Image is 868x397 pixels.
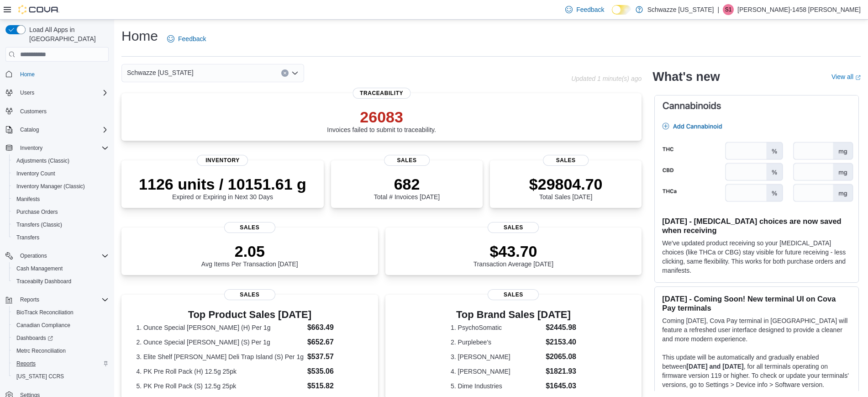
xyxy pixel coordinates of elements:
div: Total # Invoices [DATE] [374,175,440,201]
span: Canadian Compliance [13,320,109,331]
button: Inventory Manager (Classic) [9,180,112,193]
dd: $535.06 [307,366,363,377]
p: $29804.70 [529,175,603,193]
button: Cash Management [9,262,112,275]
span: Inventory [16,143,109,154]
img: Cova [18,5,59,14]
a: Manifests [13,194,43,205]
a: Dashboards [9,332,112,344]
button: Reports [9,357,112,370]
span: Inventory Manager (Classic) [13,181,109,192]
span: Feedback [576,5,604,14]
span: Transfers [16,234,39,241]
span: Purchase Orders [13,206,109,217]
button: Users [16,87,38,98]
button: Metrc Reconciliation [9,344,112,357]
button: Catalog [2,123,112,136]
a: Traceabilty Dashboard [13,276,75,287]
span: Traceabilty Dashboard [13,276,109,287]
div: Samantha-1458 Matthews [723,4,734,15]
button: Customers [2,105,112,118]
span: Inventory Count [16,170,55,177]
span: Washington CCRS [13,371,109,382]
button: Users [2,86,112,99]
span: Reports [16,360,36,367]
h1: Home [121,27,158,45]
button: Traceabilty Dashboard [9,275,112,288]
span: Reports [13,358,109,369]
p: Coming [DATE], Cova Pay terminal in [GEOGRAPHIC_DATA] will feature a refreshed user interface des... [662,316,851,344]
p: 1126 units / 10151.61 g [139,175,306,193]
p: | [717,4,719,15]
a: Feedback [163,30,210,48]
span: Transfers [13,232,109,243]
span: Adjustments (Classic) [16,157,69,164]
button: Reports [2,293,112,306]
dt: 5. Dime Industries [451,381,542,391]
a: Inventory Manager (Classic) [13,181,89,192]
dd: $1821.93 [546,366,576,377]
a: [US_STATE] CCRS [13,371,68,382]
dt: 4. PK Pre Roll Pack (H) 12.5g 25pk [137,367,304,376]
a: Metrc Reconciliation [13,345,69,356]
button: Canadian Compliance [9,319,112,332]
input: Dark Mode [612,5,631,15]
span: Manifests [13,194,109,205]
svg: External link [855,75,861,80]
span: Reports [20,296,39,303]
span: [US_STATE] CCRS [16,373,64,380]
span: Inventory [197,155,248,166]
span: Home [16,68,109,79]
span: Customers [16,106,109,117]
p: Updated 1 minute(s) ago [571,75,642,82]
span: Feedback [178,34,206,43]
span: BioTrack Reconciliation [16,309,74,316]
h3: Top Brand Sales [DATE] [451,309,576,320]
dt: 1. Ounce Special [PERSON_NAME] (H) Per 1g [137,323,304,332]
button: Transfers [9,231,112,244]
a: Cash Management [13,263,66,274]
span: Catalog [16,124,109,135]
span: Customers [20,108,47,115]
dd: $2153.40 [546,337,576,348]
a: Canadian Compliance [13,320,74,331]
p: This update will be automatically and gradually enabled between , for all terminals operating on ... [662,353,851,389]
span: Reports [16,294,109,305]
button: BioTrack Reconciliation [9,306,112,319]
h3: [DATE] - [MEDICAL_DATA] choices are now saved when receiving [662,217,851,235]
span: Dashboards [16,334,53,342]
span: Purchase Orders [16,208,58,216]
dd: $663.49 [307,322,363,333]
dd: $1645.03 [546,381,576,392]
a: Dashboards [13,333,57,344]
button: Operations [16,250,51,261]
div: Expired or Expiring in Next 30 Days [139,175,306,201]
dd: $2445.98 [546,322,576,333]
span: Manifests [16,196,40,203]
strong: [DATE] and [DATE] [686,363,743,370]
span: Inventory Manager (Classic) [16,183,85,190]
span: Cash Management [13,263,109,274]
span: Sales [543,155,589,166]
p: 2.05 [201,242,298,260]
span: Operations [20,252,47,259]
p: $43.70 [473,242,554,260]
h3: Top Product Sales [DATE] [137,309,363,320]
div: Invoices failed to submit to traceability. [327,108,436,133]
span: Sales [224,289,275,300]
span: Sales [488,222,539,233]
p: We've updated product receiving so your [MEDICAL_DATA] choices (like THCa or CBG) stay visible fo... [662,238,851,275]
div: Total Sales [DATE] [529,175,603,201]
button: Adjustments (Classic) [9,154,112,167]
button: Catalog [16,124,42,135]
button: Transfers (Classic) [9,218,112,231]
span: Canadian Compliance [16,322,70,329]
a: BioTrack Reconciliation [13,307,77,318]
span: Traceability [352,88,410,99]
div: Avg Items Per Transaction [DATE] [201,242,298,268]
span: Schwazze [US_STATE] [127,67,194,78]
p: [PERSON_NAME]-1458 [PERSON_NAME] [737,4,861,15]
p: 26083 [327,108,436,126]
span: Catalog [20,126,39,133]
a: Reports [13,358,39,369]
